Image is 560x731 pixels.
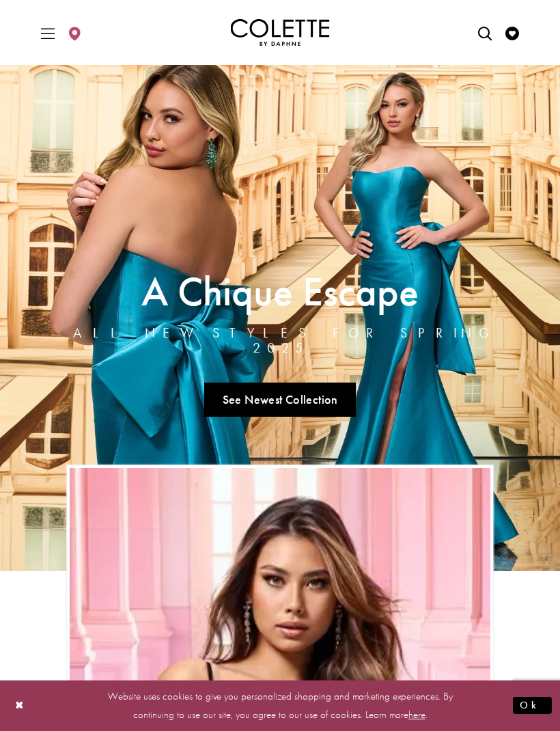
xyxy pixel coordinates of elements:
[41,377,520,422] ul: Slider Links
[513,698,552,715] button: Submit Dialog
[98,687,462,724] p: Website uses cookies to give you personalized shopping and marketing experiences. By continuing t...
[408,708,425,721] a: here
[8,694,31,718] button: Close Dialog
[204,383,356,417] a: See Newest Collection A Chique Escape All New Styles For Spring 2025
